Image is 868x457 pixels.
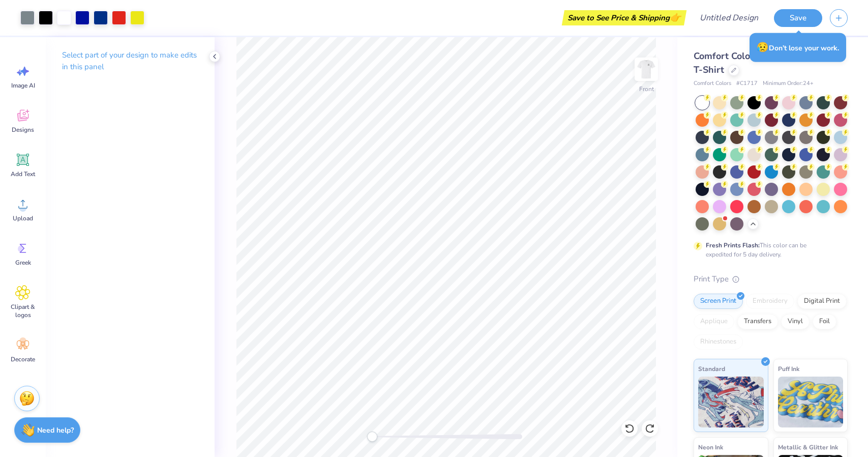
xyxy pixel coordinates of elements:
[11,170,35,178] span: Add Text
[781,314,810,329] div: Vinyl
[736,79,758,88] span: # C1717
[750,33,846,62] div: Don’t lose your work.
[694,79,731,88] span: Comfort Colors
[636,59,656,79] img: Front
[778,377,844,427] img: Puff Ink
[694,294,743,309] div: Screen Print
[694,50,845,76] span: Comfort Colors Adult Heavyweight T-Shirt
[37,425,74,435] strong: Need help?
[6,303,40,319] span: Clipart & logos
[706,241,831,259] div: This color can be expedited for 5 day delivery.
[62,49,198,73] p: Select part of your design to make edits in this panel
[13,214,33,222] span: Upload
[774,9,822,27] button: Save
[778,363,799,374] span: Puff Ink
[11,355,35,363] span: Decorate
[706,241,760,249] strong: Fresh Prints Flash:
[12,126,34,134] span: Designs
[694,334,743,350] div: Rhinestones
[763,79,814,88] span: Minimum Order: 24 +
[694,273,848,285] div: Print Type
[694,314,734,329] div: Applique
[639,84,654,94] div: Front
[698,442,723,452] span: Neon Ink
[564,10,684,25] div: Save to See Price & Shipping
[698,363,725,374] span: Standard
[670,11,681,23] span: 👉
[367,432,377,442] div: Accessibility label
[813,314,836,329] div: Foil
[698,377,764,427] img: Standard
[757,41,769,54] span: 😥
[797,294,847,309] div: Digital Print
[778,442,838,452] span: Metallic & Glitter Ink
[11,81,35,90] span: Image AI
[692,8,766,28] input: Untitled Design
[737,314,778,329] div: Transfers
[15,259,31,267] span: Greek
[746,294,794,309] div: Embroidery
